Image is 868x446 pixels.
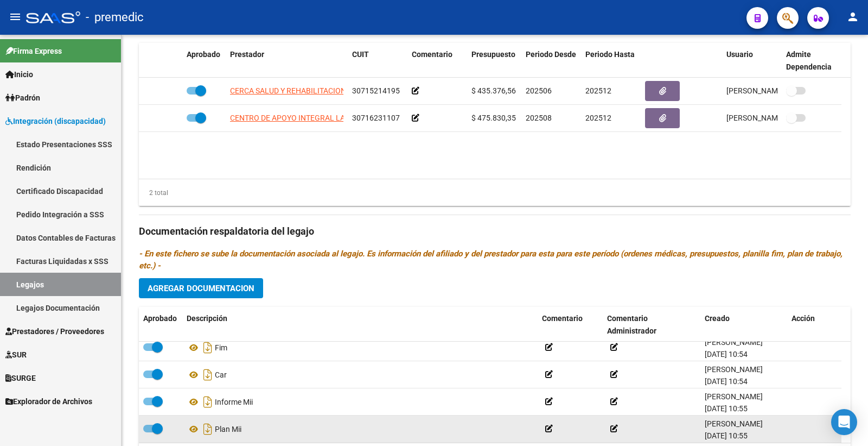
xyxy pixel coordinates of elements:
[407,43,467,79] datatable-header-cell: Comentario
[585,86,611,95] span: 202512
[585,114,611,122] span: 202512
[786,50,832,71] span: Admite Dependencia
[705,350,748,359] span: [DATE] 10:54
[705,431,748,440] span: [DATE] 10:55
[230,114,390,122] span: CENTRO DE APOYO INTEGRAL LA HUELLA SRL
[352,50,369,59] span: CUIT
[5,45,62,57] span: Firma Express
[139,278,263,298] button: Agregar Documentacion
[581,43,641,79] datatable-header-cell: Periodo Hasta
[705,377,748,386] span: [DATE] 10:54
[787,307,841,343] datatable-header-cell: Acción
[352,86,400,95] span: 30715214195
[705,404,748,413] span: [DATE] 10:55
[139,249,843,271] i: - En este fichero se sube la documentación asociada al legajo. Es información del afiliado y del ...
[726,114,812,122] span: [PERSON_NAME] [DATE]
[182,307,538,343] datatable-header-cell: Descripción
[5,349,27,361] span: SUR
[792,314,815,323] span: Acción
[726,50,753,59] span: Usuario
[705,338,763,347] span: [PERSON_NAME]
[139,187,168,199] div: 2 total
[201,393,215,411] i: Descargar documento
[705,314,730,323] span: Creado
[187,366,533,384] div: Car
[467,43,521,79] datatable-header-cell: Presupuesto
[139,224,851,239] h3: Documentación respaldatoria del legajo
[187,314,227,323] span: Descripción
[148,284,254,293] span: Agregar Documentacion
[143,314,177,323] span: Aprobado
[5,68,33,80] span: Inicio
[471,114,516,122] span: $ 475.830,35
[705,392,763,401] span: [PERSON_NAME]
[705,419,763,428] span: [PERSON_NAME]
[521,43,581,79] datatable-header-cell: Periodo Desde
[5,372,36,384] span: SURGE
[9,10,22,23] mat-icon: menu
[607,314,656,335] span: Comentario Administrador
[526,86,552,95] span: 202506
[139,307,182,343] datatable-header-cell: Aprobado
[585,50,635,59] span: Periodo Hasta
[526,114,552,122] span: 202508
[5,395,92,407] span: Explorador de Archivos
[538,307,603,343] datatable-header-cell: Comentario
[187,50,220,59] span: Aprobado
[603,307,700,343] datatable-header-cell: Comentario Administrador
[722,43,782,79] datatable-header-cell: Usuario
[782,43,841,79] datatable-header-cell: Admite Dependencia
[542,314,583,323] span: Comentario
[230,86,361,95] span: CERCA SALUD Y REHABILITACION S.A.
[226,43,348,79] datatable-header-cell: Prestador
[182,43,226,79] datatable-header-cell: Aprobado
[348,43,407,79] datatable-header-cell: CUIT
[700,307,787,343] datatable-header-cell: Creado
[5,325,104,337] span: Prestadores / Proveedores
[471,50,515,59] span: Presupuesto
[526,50,576,59] span: Periodo Desde
[201,420,215,438] i: Descargar documento
[5,92,40,104] span: Padrón
[705,365,763,374] span: [PERSON_NAME]
[5,115,106,127] span: Integración (discapacidad)
[726,86,812,95] span: [PERSON_NAME] [DATE]
[187,393,533,411] div: Informe Mii
[831,409,857,435] div: Open Intercom Messenger
[471,86,516,95] span: $ 435.376,56
[187,339,533,356] div: Fim
[412,50,452,59] span: Comentario
[230,50,264,59] span: Prestador
[352,114,400,122] span: 30716231107
[201,366,215,384] i: Descargar documento
[846,10,859,23] mat-icon: person
[187,420,533,438] div: Plan Mii
[86,5,144,29] span: - premedic
[201,339,215,356] i: Descargar documento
